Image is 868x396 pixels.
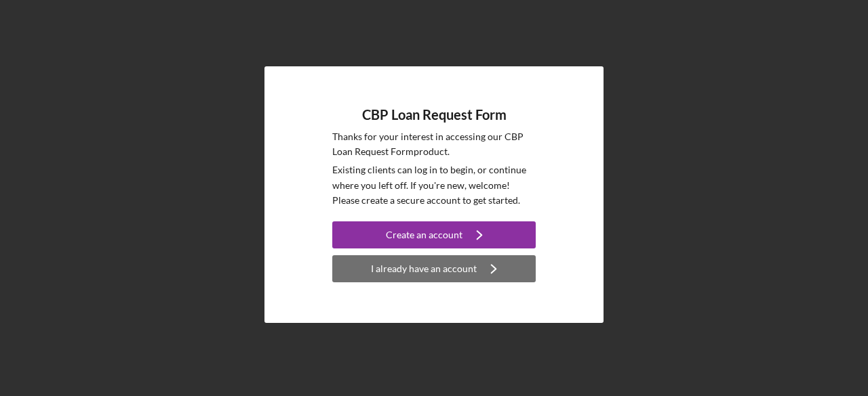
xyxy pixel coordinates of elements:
p: Existing clients can log in to begin, or continue where you left off. If you're new, welcome! Ple... [332,162,536,208]
div: Create an account [386,221,462,248]
button: Create an account [332,221,536,248]
button: I already have an account [332,255,536,282]
div: I already have an account [371,255,477,282]
a: Create an account [332,221,536,252]
h4: CBP Loan Request Form [362,107,507,123]
p: Thanks for your interest in accessing our CBP Loan Request Form product. [332,129,536,160]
